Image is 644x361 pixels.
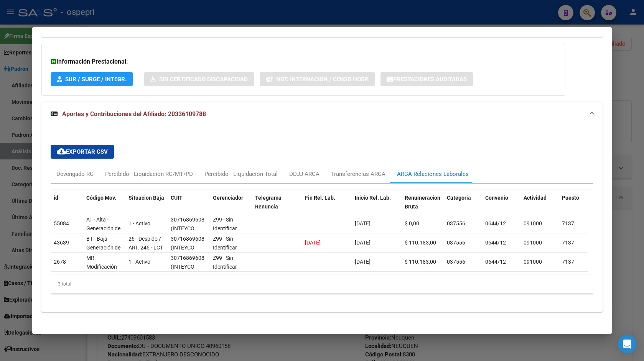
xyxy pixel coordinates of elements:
[54,259,66,265] span: 2678
[171,225,194,240] span: (INTEYCO SAS)
[128,195,164,201] span: Situacion Baja
[86,236,120,259] span: BT - Baja - Generación de Clave
[447,259,465,265] span: 037556
[355,195,391,201] span: Inicio Rel. Lab.
[447,240,465,246] span: 037556
[355,240,371,246] span: [DATE]
[51,274,593,294] div: 3 total
[482,190,520,223] datatable-header-cell: Convenio
[57,147,66,156] mat-icon: cloud_download
[54,195,58,201] span: id
[562,259,574,265] span: 7137
[41,102,603,126] mat-expansion-panel-header: Aportes y Contribuciones del Afiliado: 20336109788
[397,170,469,178] div: ARCA Relaciones Laborales
[352,190,402,223] datatable-header-cell: Inicio Rel. Lab.
[559,190,597,223] datatable-header-cell: Puesto
[213,255,237,270] span: Z99 - Sin Identificar
[159,76,248,83] span: Sin Certificado Discapacidad
[289,170,320,178] div: DDJJ ARCA
[86,217,120,240] span: AT - Alta - Generación de clave
[171,254,204,263] div: 30716869608
[618,335,636,353] div: Open Intercom Messenger
[51,57,556,66] h3: Información Prestacional:
[204,170,278,178] div: Percibido - Liquidación Total
[125,190,168,223] datatable-header-cell: Situacion Baja
[171,235,204,243] div: 30716869608
[260,72,375,86] button: Not. Internacion / Censo Hosp.
[302,190,352,223] datatable-header-cell: Fin Rel. Lab.
[213,217,237,231] span: Z99 - Sin Identificar
[305,240,321,246] span: [DATE]
[255,195,282,210] span: Telegrama Renuncia
[65,76,127,83] span: SUR / SURGE / INTEGR.
[128,236,163,251] span: 26 - Despido / ART. 245 - LCT
[62,110,206,118] span: Aportes y Contribuciones del Afiliado: 20336109788
[171,264,194,279] span: (INTEYCO SAS)
[54,240,69,246] span: 43639
[355,220,371,226] span: [DATE]
[380,72,473,86] button: Prestaciones Auditadas
[252,190,302,223] datatable-header-cell: Telegrama Renuncia
[51,190,83,223] datatable-header-cell: id
[54,220,69,226] span: 55084
[447,195,471,201] span: Categoria
[171,215,204,224] div: 30716869608
[57,148,108,155] span: Exportar CSV
[562,195,579,201] span: Puesto
[405,195,440,210] span: Renumeracion Bruta
[402,190,444,223] datatable-header-cell: Renumeracion Bruta
[447,220,465,226] span: 037556
[355,259,371,265] span: [DATE]
[168,190,210,223] datatable-header-cell: CUIT
[56,170,94,178] div: Devengado RG
[213,195,243,201] span: Gerenciador
[128,220,150,226] span: 1 - Activo
[524,220,542,226] span: 091000
[86,255,122,296] span: MR - Modificación de datos en la relación CUIT –CUIL
[305,195,335,201] span: Fin Rel. Lab.
[171,244,194,259] span: (INTEYCO SAS)
[524,259,542,265] span: 091000
[213,236,237,251] span: Z99 - Sin Identificar
[331,170,385,178] div: Transferencias ARCA
[562,220,574,226] span: 7137
[524,240,542,246] span: 091000
[485,220,506,226] span: 0644/12
[485,195,508,201] span: Convenio
[144,72,254,86] button: Sin Certificado Discapacidad
[485,240,506,246] span: 0644/12
[51,145,114,159] button: Exportar CSV
[128,259,150,265] span: 1 - Activo
[210,190,252,223] datatable-header-cell: Gerenciador
[405,259,436,265] span: $ 110.183,00
[276,76,369,83] span: Not. Internacion / Censo Hosp.
[105,170,193,178] div: Percibido - Liquidación RG/MT/PD
[405,240,436,246] span: $ 110.183,00
[444,190,482,223] datatable-header-cell: Categoria
[83,190,125,223] datatable-header-cell: Código Mov.
[524,195,547,201] span: Actividad
[405,220,419,226] span: $ 0,00
[520,190,559,223] datatable-header-cell: Actividad
[51,72,133,86] button: SUR / SURGE / INTEGR.
[41,126,603,312] div: Aportes y Contribuciones del Afiliado: 20336109788
[562,240,574,246] span: 7137
[171,195,183,201] span: CUIT
[86,195,116,201] span: Código Mov.
[393,76,467,83] span: Prestaciones Auditadas
[485,259,506,265] span: 0644/12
